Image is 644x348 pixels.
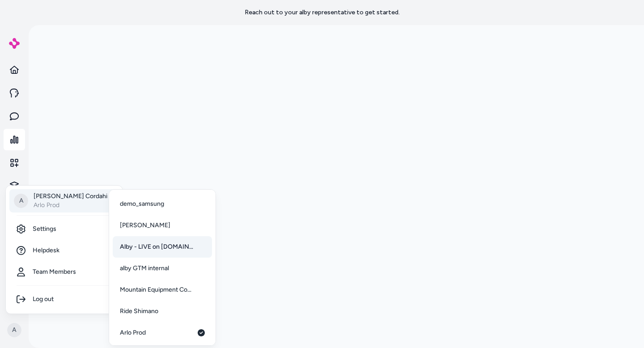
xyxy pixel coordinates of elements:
[120,328,146,337] span: Arlo Prod
[120,199,164,208] span: demo_samsung
[33,246,59,255] span: Helpdesk
[9,261,119,283] a: Team Members
[120,285,193,294] span: Mountain Equipment Company
[14,194,28,208] span: A
[9,218,119,240] a: Settings
[120,307,158,316] span: Ride Shimano
[120,264,169,273] span: alby GTM internal
[34,201,107,210] p: Arlo Prod
[9,289,119,310] div: Log out
[34,192,107,201] p: [PERSON_NAME] Cordahi
[120,221,170,230] span: [PERSON_NAME]
[120,242,194,251] span: Alby - LIVE on [DOMAIN_NAME]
